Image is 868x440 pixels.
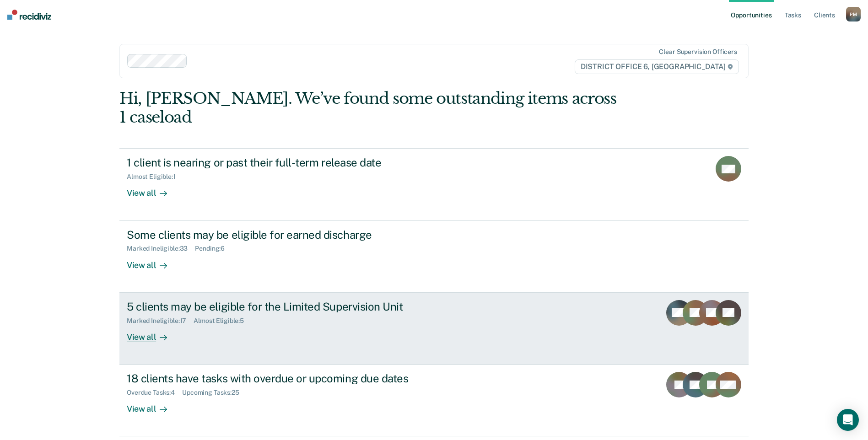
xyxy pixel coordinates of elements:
[127,173,183,181] div: Almost Eligible : 1
[127,245,195,252] div: Marked Ineligible : 33
[837,409,859,431] div: Open Intercom Messenger
[127,389,182,397] div: Overdue Tasks : 4
[119,221,749,293] a: Some clients may be eligible for earned dischargeMarked Ineligible:33Pending:6View all
[127,156,448,169] div: 1 client is nearing or past their full-term release date
[194,317,251,325] div: Almost Eligible : 5
[195,245,232,252] div: Pending : 6
[846,7,861,21] div: P M
[127,372,448,385] div: 18 clients have tasks with overdue or upcoming due dates
[119,365,749,436] a: 18 clients have tasks with overdue or upcoming due datesOverdue Tasks:4Upcoming Tasks:25View all
[127,300,448,313] div: 5 clients may be eligible for the Limited Supervision Unit
[127,228,448,241] div: Some clients may be eligible for earned discharge
[127,317,194,325] div: Marked Ineligible : 17
[119,293,749,365] a: 5 clients may be eligible for the Limited Supervision UnitMarked Ineligible:17Almost Eligible:5Vi...
[182,389,247,397] div: Upcoming Tasks : 25
[127,324,178,342] div: View all
[127,252,178,270] div: View all
[119,89,623,127] div: Hi, [PERSON_NAME]. We’ve found some outstanding items across 1 caseload
[659,48,737,56] div: Clear supervision officers
[575,59,739,74] span: DISTRICT OFFICE 6, [GEOGRAPHIC_DATA]
[127,397,178,414] div: View all
[7,10,51,20] img: Recidiviz
[127,181,178,199] div: View all
[119,148,749,220] a: 1 client is nearing or past their full-term release dateAlmost Eligible:1View all
[846,7,861,21] button: PM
